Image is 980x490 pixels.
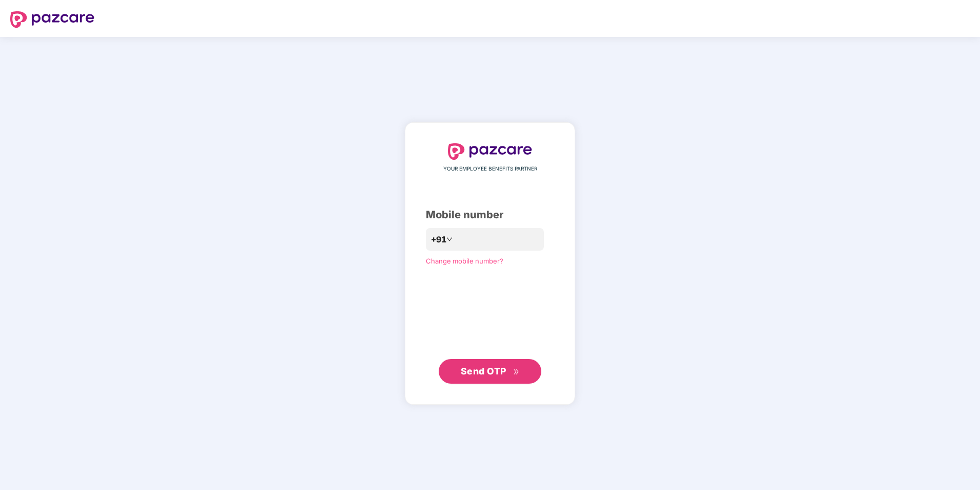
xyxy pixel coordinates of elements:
[461,366,506,376] span: Send OTP
[439,359,541,384] button: Send OTPdouble-right
[446,236,453,242] span: down
[443,165,537,173] span: YOUR EMPLOYEE BENEFITS PARTNER
[426,207,554,223] div: Mobile number
[10,11,94,28] img: logo
[426,257,503,265] a: Change mobile number?
[448,143,532,160] img: logo
[431,233,446,246] span: +91
[513,369,520,375] span: double-right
